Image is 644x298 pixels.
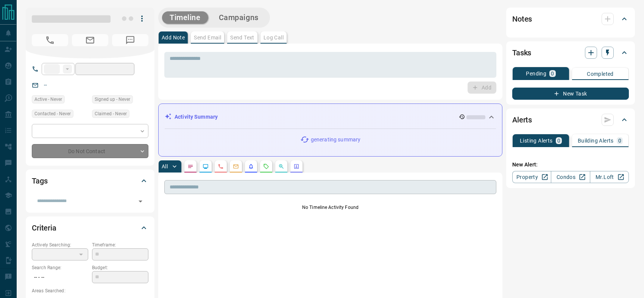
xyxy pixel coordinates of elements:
p: Budget: [92,264,148,271]
div: Tags [32,172,148,190]
span: Signed up - Never [95,96,130,103]
p: Building Alerts [578,138,614,143]
svg: Opportunities [278,163,284,169]
a: Mr.Loft [590,171,629,183]
h2: Criteria [32,222,56,234]
p: New Alert: [512,161,629,169]
span: No Number [112,34,148,46]
p: -- - -- [32,271,88,284]
svg: Emails [233,163,239,169]
p: 0 [557,138,560,143]
p: Activity Summary [175,113,218,121]
h2: Notes [512,13,532,25]
div: Notes [512,10,629,28]
h2: Tasks [512,47,531,59]
p: All [162,164,168,169]
svg: Notes [187,163,193,169]
div: Alerts [512,111,629,129]
div: Criteria [32,219,148,237]
div: Activity Summary [165,110,496,124]
p: generating summary [311,136,360,144]
p: Search Range: [32,264,88,271]
a: Condos [551,171,590,183]
p: Areas Searched: [32,287,148,294]
p: Actively Searching: [32,242,88,248]
svg: Calls [218,163,224,169]
a: -- [44,82,47,88]
button: Open [135,196,146,207]
div: Do Not Contact [32,144,148,158]
p: Timeframe: [92,242,148,248]
svg: Requests [263,163,269,169]
p: 0 [551,71,554,76]
a: Property [512,171,551,183]
div: Tasks [512,44,629,62]
span: Contacted - Never [34,110,71,118]
p: Listing Alerts [520,138,553,143]
svg: Listing Alerts [248,163,254,169]
span: No Number [32,34,68,46]
p: 0 [618,138,621,143]
button: Campaigns [211,11,266,24]
p: Completed [587,71,614,77]
p: Pending [526,71,546,76]
span: Active - Never [34,96,62,103]
svg: Agent Actions [293,163,299,169]
span: Claimed - Never [95,110,127,118]
button: Timeline [162,11,208,24]
p: Add Note [162,35,185,40]
svg: Lead Browsing Activity [203,163,209,169]
h2: Alerts [512,114,532,126]
span: No Email [72,34,108,46]
h2: Tags [32,175,47,187]
button: New Task [512,88,629,100]
p: No Timeline Activity Found [164,204,496,211]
